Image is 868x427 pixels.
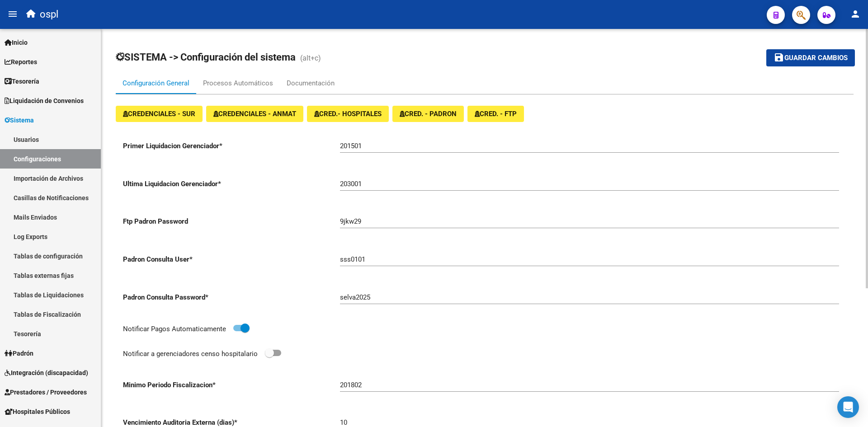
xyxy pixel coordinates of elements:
[314,110,382,118] span: CRED.- HOSPITALES
[123,254,340,264] p: Padron Consulta User
[206,106,303,122] button: CREDENCIALES - ANMAT
[5,115,34,125] span: Sistema
[5,96,84,106] span: Liquidación de Convenios
[392,106,464,122] button: CRED. - PADRON
[123,350,258,358] span: Notificar a gerenciadores censo hospitalario
[116,52,296,63] span: SISTEMA -> Configuración del sistema
[123,78,189,88] div: Configuración General
[400,110,457,118] span: CRED. - PADRON
[850,9,861,19] mat-icon: person
[307,106,389,122] button: CRED.- HOSPITALES
[5,387,87,397] span: Prestadores / Proveedores
[123,380,340,390] p: Minimo Periodo Fiscalizacion
[40,5,58,24] span: ospl
[766,49,855,66] button: Guardar cambios
[5,57,37,67] span: Reportes
[123,216,340,226] p: Ftp Padron Password
[300,54,321,62] span: (alt+c)
[5,407,70,417] span: Hospitales Públicos
[467,106,524,122] button: CRED. - FTP
[784,54,848,62] span: Guardar cambios
[203,78,273,88] div: Procesos Automáticos
[475,110,517,118] span: CRED. - FTP
[123,325,226,333] span: Notificar Pagos Automaticamente
[123,179,340,189] p: Ultima Liquidacion Gerenciador
[837,396,859,418] div: Open Intercom Messenger
[5,76,39,86] span: Tesorería
[5,348,33,358] span: Padrón
[287,78,335,88] div: Documentación
[5,368,88,378] span: Integración (discapacidad)
[123,141,340,151] p: Primer Liquidacion Gerenciador
[123,110,195,118] span: CREDENCIALES - SUR
[123,292,340,302] p: Padron Consulta Password
[213,110,296,118] span: CREDENCIALES - ANMAT
[116,106,203,122] button: CREDENCIALES - SUR
[774,52,784,63] mat-icon: save
[7,9,18,19] mat-icon: menu
[5,38,28,47] span: Inicio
